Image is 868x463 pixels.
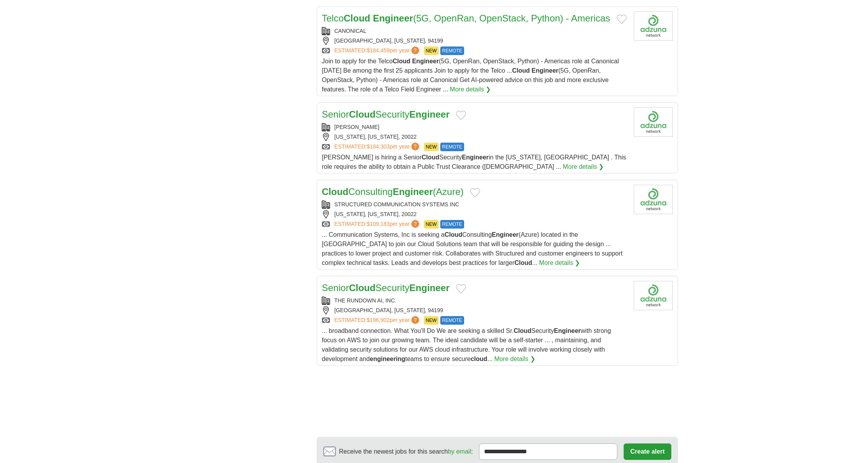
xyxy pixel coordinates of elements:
[450,85,491,94] a: More details ❯
[440,220,464,229] span: REMOTE
[322,154,626,170] span: [PERSON_NAME] is hiring a Senior Security in the [US_STATE], [GEOGRAPHIC_DATA] . This role requir...
[411,316,419,324] span: ?
[456,111,466,120] button: Add to favorite jobs
[322,231,622,266] span: ... Communication Systems, Inc is seeking a Consulting (Azure) located in the [GEOGRAPHIC_DATA] t...
[370,356,405,362] strong: engineering
[634,107,673,137] img: Company logo
[424,46,439,55] span: NEW
[322,282,450,293] a: SeniorCloudSecurityEngineer
[334,46,421,55] a: ESTIMATED:$184,459per year?
[471,356,488,362] strong: cloud
[317,372,678,431] iframe: Ads by Google
[322,109,450,120] a: SeniorCloudSecurityEngineer
[322,186,464,197] a: CloudConsultingEngineer(Azure)
[440,143,464,151] span: REMOTE
[322,306,628,315] div: [GEOGRAPHIC_DATA], [US_STATE], 94199
[634,281,673,310] img: Company logo
[322,58,619,93] span: Join to apply for the Telco (5G, OpenRan, OpenStack, Python) - Americas role at Canonical [DATE] ...
[334,316,421,325] a: ESTIMATED:$196,902per year?
[411,143,419,150] span: ?
[634,11,673,41] img: Company logo
[322,210,628,218] div: [US_STATE], [US_STATE], 20022
[334,143,421,151] a: ESTIMATED:$184,303per year?
[440,46,464,55] span: REMOTE
[322,123,628,131] div: [PERSON_NAME]
[322,200,628,209] div: STRUCTURED COMMUNICATION SYSTEMS INC
[412,58,439,64] strong: Engineer
[349,282,375,293] strong: Cloud
[462,154,488,161] strong: Engineer
[322,13,610,23] a: TelcoCloud Engineer(5G, OpenRan, OpenStack, Python) - Americas
[322,186,348,197] strong: Cloud
[617,14,627,24] button: Add to favorite jobs
[411,46,419,54] span: ?
[624,443,671,460] button: Create alert
[393,186,433,197] strong: Engineer
[554,327,581,334] strong: Engineer
[470,188,480,197] button: Add to favorite jobs
[539,258,580,268] a: More details ❯
[421,154,439,161] strong: Cloud
[367,317,389,323] span: $196,902
[424,143,439,151] span: NEW
[440,316,464,325] span: REMOTE
[322,27,628,35] div: CANONICAL
[322,297,628,305] div: THE RUNDOWN AI, INC.
[411,220,419,228] span: ?
[409,109,450,120] strong: Engineer
[514,327,531,334] strong: Cloud
[367,143,389,150] span: $184,303
[322,327,611,362] span: ... broadband connection. What You’ll Do We are seeking a skilled Sr. Security with strong focus ...
[409,282,450,293] strong: Engineer
[445,231,462,238] strong: Cloud
[393,58,410,64] strong: Cloud
[456,284,466,293] button: Add to favorite jobs
[515,259,532,266] strong: Cloud
[367,47,389,54] span: $184,459
[322,37,628,45] div: [GEOGRAPHIC_DATA], [US_STATE], 94199
[344,13,370,23] strong: Cloud
[532,67,558,74] strong: Engineer
[367,221,389,227] span: $109,183
[424,316,439,325] span: NEW
[322,133,628,141] div: [US_STATE], [US_STATE], 20022
[334,220,421,229] a: ESTIMATED:$109,183per year?
[634,185,673,214] img: Company logo
[424,220,439,229] span: NEW
[494,354,535,364] a: More details ❯
[563,162,604,172] a: More details ❯
[373,13,413,23] strong: Engineer
[512,67,530,74] strong: Cloud
[339,447,473,456] span: Receive the newest jobs for this search :
[349,109,375,120] strong: Cloud
[492,231,518,238] strong: Engineer
[448,448,471,455] a: by email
